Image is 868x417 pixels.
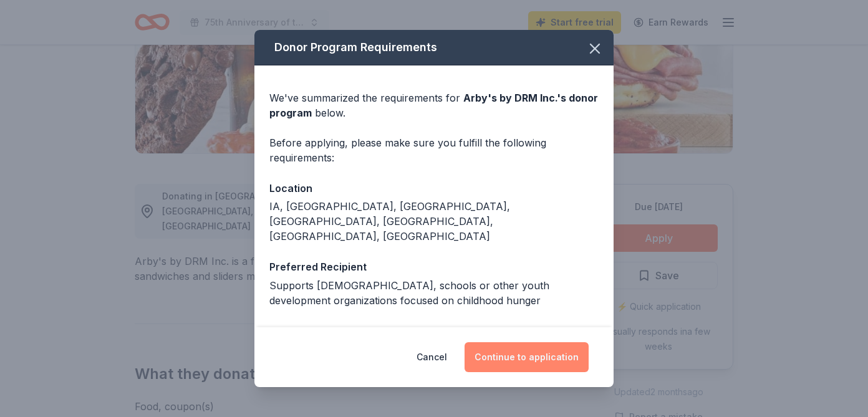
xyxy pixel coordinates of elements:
div: Donor Program Requirements [254,30,614,65]
div: Supports [DEMOGRAPHIC_DATA], schools or other youth development organizations focused on childhoo... [269,278,599,308]
div: Before applying, please make sure you fulfill the following requirements: [269,135,599,165]
div: Legal [269,323,599,339]
button: Cancel [417,342,447,372]
div: We've summarized the requirements for below. [269,90,599,120]
div: IA, [GEOGRAPHIC_DATA], [GEOGRAPHIC_DATA], [GEOGRAPHIC_DATA], [GEOGRAPHIC_DATA], [GEOGRAPHIC_DATA]... [269,199,599,244]
button: Continue to application [465,342,589,372]
div: Preferred Recipient [269,259,599,275]
div: Location [269,180,599,196]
